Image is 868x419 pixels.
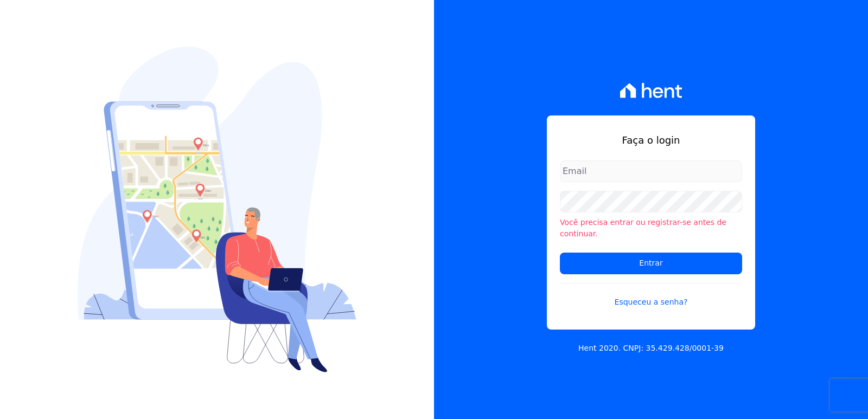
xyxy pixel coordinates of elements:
[560,133,742,147] h1: Faça o login
[560,283,742,308] a: Esqueceu a senha?
[560,160,742,182] input: Email
[578,343,724,354] p: Hent 2020. CNPJ: 35.429.428/0001-39
[560,217,742,240] li: Você precisa entrar ou registrar-se antes de continuar.
[560,253,742,274] input: Entrar
[78,47,356,372] img: Login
